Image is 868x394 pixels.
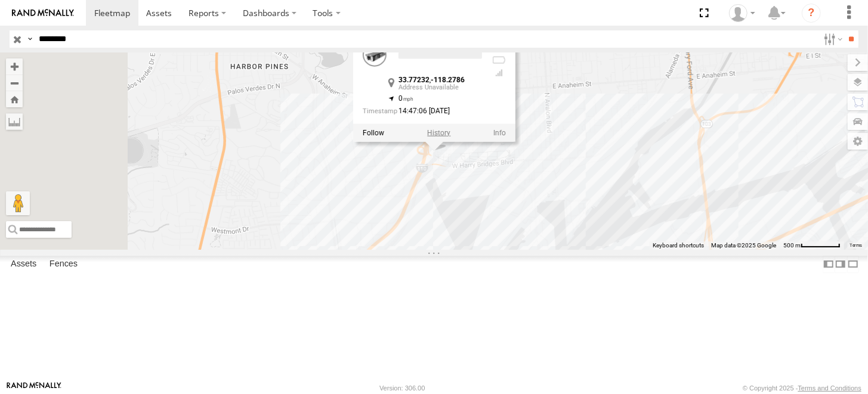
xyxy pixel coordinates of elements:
label: Fences [44,256,84,273]
img: rand-logo.svg [12,9,74,17]
label: Map Settings [848,133,868,150]
div: , [399,76,482,91]
a: Terms and Conditions [798,384,861,392]
button: Zoom in [6,58,23,75]
div: Version: 306.00 [379,384,425,392]
i: ? [802,4,821,23]
label: Dock Summary Table to the Left [823,256,835,273]
label: View Asset History [427,129,450,137]
div: Date/time of location update [363,107,482,117]
span: Map data ©2025 Google [711,242,776,249]
button: Keyboard shortcuts [653,241,704,250]
strong: -118.2786 [431,76,465,84]
label: Search Query [25,30,35,48]
label: Realtime tracking of Asset [363,129,384,137]
label: Search Filter Options [819,30,845,48]
label: Dock Summary Table to the Right [835,256,847,273]
div: Zulema McIntosch [725,4,759,22]
button: Drag Pegman onto the map to open Street View [6,191,30,215]
div: © Copyright 2025 - [743,384,861,392]
a: View Asset Details [363,43,387,67]
strong: 33.77232 [399,76,430,84]
span: 0 [399,94,413,103]
label: Hide Summary Table [847,256,859,273]
a: Visit our Website [7,382,61,394]
label: Assets [5,256,42,273]
a: Terms (opens in new tab) [850,243,863,247]
label: Measure [6,113,23,130]
div: No battery health information received from this device. [492,55,506,65]
a: View Asset Details [493,129,506,137]
button: Zoom out [6,75,23,91]
button: Zoom Home [6,91,23,107]
button: Map Scale: 500 m per 63 pixels [780,241,844,250]
span: 500 m [783,242,801,249]
div: Last Event GSM Signal Strength [492,69,506,78]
